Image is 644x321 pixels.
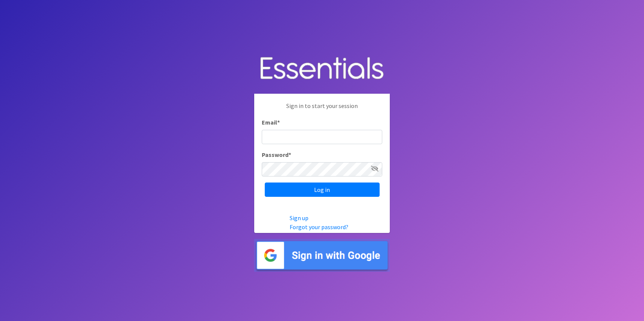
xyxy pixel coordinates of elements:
img: Human Essentials [254,49,390,88]
a: Sign up [290,214,308,222]
abbr: required [288,151,291,158]
input: Log in [265,183,380,197]
label: Password [262,150,291,159]
abbr: required [277,119,280,126]
p: Sign in to start your session [262,101,382,118]
a: Forgot your password? [290,223,348,231]
label: Email [262,118,280,127]
img: Sign in with Google [254,239,390,272]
